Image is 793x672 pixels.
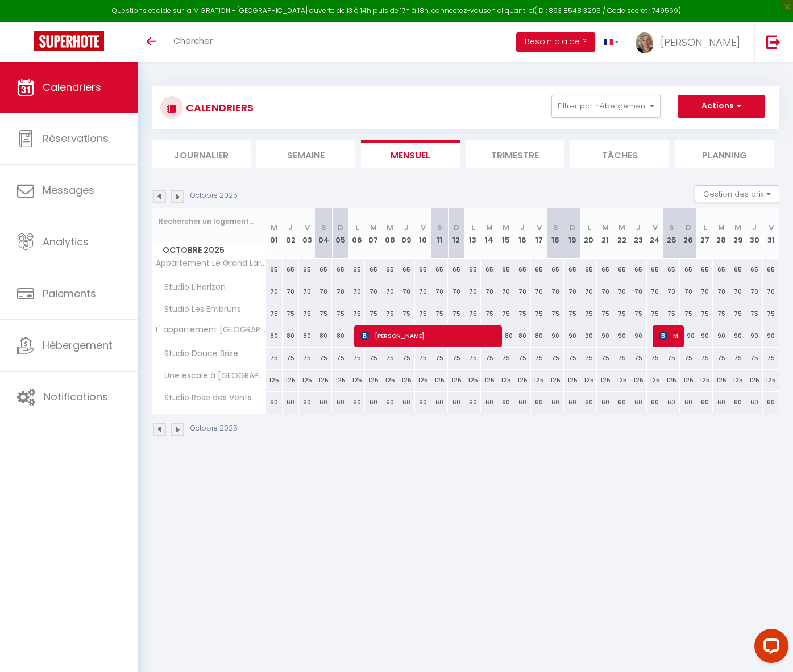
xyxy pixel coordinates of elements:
[271,222,277,233] abbr: M
[43,286,96,300] span: Paiements
[613,281,630,302] div: 70
[695,185,779,202] button: Gestion des prix
[398,259,415,280] div: 65
[481,392,497,413] div: 60
[481,303,497,324] div: 75
[266,259,283,280] div: 65
[266,325,283,347] div: 80
[613,303,630,324] div: 75
[613,348,630,369] div: 75
[464,348,481,369] div: 75
[381,348,398,369] div: 75
[663,303,680,324] div: 75
[315,348,332,369] div: 75
[547,348,564,369] div: 75
[283,259,299,280] div: 65
[613,392,630,413] div: 60
[421,222,426,233] abbr: V
[659,325,681,347] span: MAILYS FAVOLA
[580,259,597,280] div: 65
[43,131,109,145] span: Réservations
[283,208,299,259] th: 02
[746,325,763,347] div: 90
[503,222,509,233] abbr: M
[154,259,268,268] span: Appartement Le Grand Large
[315,392,332,413] div: 60
[766,35,780,49] img: logout
[663,370,680,391] div: 125
[299,348,315,369] div: 75
[183,95,254,120] h3: CALENDRIERS
[636,222,641,233] abbr: J
[338,222,343,233] abbr: D
[597,392,613,413] div: 60
[448,281,464,302] div: 70
[486,222,493,233] abbr: M
[564,259,580,280] div: 65
[365,303,381,324] div: 75
[713,281,729,302] div: 70
[663,348,680,369] div: 75
[448,208,464,259] th: 12
[580,281,597,302] div: 70
[729,370,746,391] div: 125
[497,281,514,302] div: 70
[514,281,531,302] div: 70
[283,325,299,347] div: 80
[713,303,729,324] div: 75
[283,281,299,302] div: 70
[256,140,355,168] li: Semaine
[647,259,663,280] div: 65
[516,32,595,52] button: Besoin d'aide ?
[464,259,481,280] div: 65
[497,208,514,259] th: 15
[630,348,647,369] div: 75
[165,22,221,62] a: Chercher
[481,259,497,280] div: 65
[381,370,398,391] div: 125
[696,259,713,280] div: 65
[288,222,293,233] abbr: J
[43,338,113,352] span: Hébergement
[152,140,251,168] li: Journalier
[154,392,255,404] span: Studio Rose des Vents
[154,325,268,334] span: L' appartement [GEOGRAPHIC_DATA]
[570,222,575,233] abbr: D
[299,259,315,280] div: 65
[332,208,348,259] th: 05
[547,208,564,259] th: 18
[613,370,630,391] div: 125
[734,222,741,233] abbr: M
[696,303,713,324] div: 75
[464,392,481,413] div: 60
[553,222,558,233] abbr: S
[332,392,348,413] div: 60
[348,370,365,391] div: 125
[431,392,448,413] div: 60
[769,222,774,233] abbr: V
[266,208,283,259] th: 01
[448,259,464,280] div: 65
[551,95,661,118] button: Filtrer par hébergement
[365,281,381,302] div: 70
[746,370,763,391] div: 125
[514,370,531,391] div: 125
[283,348,299,369] div: 75
[696,325,713,347] div: 90
[348,392,365,413] div: 60
[746,348,763,369] div: 75
[398,348,415,369] div: 75
[159,211,259,232] input: Rechercher un logement...
[696,208,713,259] th: 27
[497,303,514,324] div: 75
[580,303,597,324] div: 75
[481,370,497,391] div: 125
[686,222,691,233] abbr: D
[471,222,475,233] abbr: L
[497,259,514,280] div: 65
[763,303,779,324] div: 75
[332,281,348,302] div: 70
[381,259,398,280] div: 65
[266,348,283,369] div: 75
[34,31,104,51] img: Super Booking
